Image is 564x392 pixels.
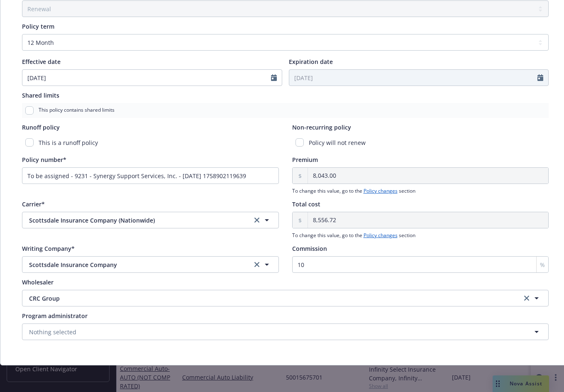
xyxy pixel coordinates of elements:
[22,200,45,208] span: Carrier*
[271,74,277,81] svg: Calendar
[537,74,543,81] svg: Calendar
[252,260,262,269] a: clear selection
[22,212,279,228] button: Scottsdale Insurance Company (Nationwide)clear selection
[364,232,398,239] a: Policy changes
[292,200,320,208] span: Total cost
[29,260,238,269] span: Scottsdale Insurance Company
[292,245,327,252] span: Commission
[22,70,271,86] input: MM/DD/YYYY
[289,70,538,86] input: MM/DD/YYYY
[22,245,75,252] span: Writing Company*
[308,168,548,184] input: 0.00
[308,212,548,228] input: 0.00
[522,293,532,303] a: clear selection
[292,232,549,239] span: To change this value, go to the section
[22,290,549,306] button: CRC Groupclear selection
[22,58,61,66] span: Effective date
[22,323,549,340] button: Nothing selected
[292,156,318,164] span: Premium
[22,103,549,118] div: This policy contains shared limits
[364,187,398,194] a: Policy changes
[22,123,60,131] span: Runoff policy
[22,256,279,273] button: Scottsdale Insurance Companyclear selection
[289,58,333,66] span: Expiration date
[252,215,262,225] a: clear selection
[29,328,76,336] span: Nothing selected
[540,260,545,269] span: %
[29,216,238,225] span: Scottsdale Insurance Company (Nationwide)
[292,123,351,131] span: Non-recurring policy
[22,91,59,99] span: Shared limits
[22,135,279,150] div: This is a runoff policy
[22,278,54,286] span: Wholesaler
[292,187,549,195] span: To change this value, go to the section
[292,135,549,150] div: Policy will not renew
[22,22,54,30] span: Policy term
[29,294,481,303] span: CRC Group
[22,312,88,320] span: Program administrator
[22,156,66,164] span: Policy number*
